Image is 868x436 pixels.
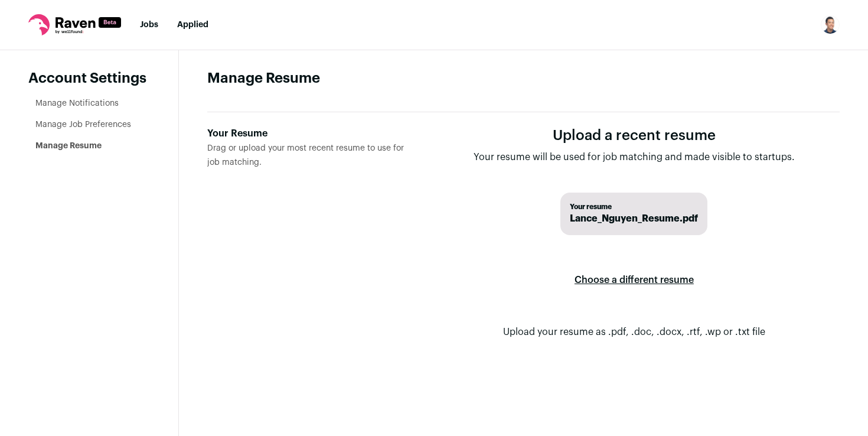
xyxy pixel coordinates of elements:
a: Manage Job Preferences [35,121,131,129]
span: Your resume [570,202,698,212]
a: Manage Notifications [35,99,119,108]
header: Account Settings [28,69,150,88]
div: Your Resume [207,126,410,141]
p: Your resume will be used for job matching and made visible to startups. [474,150,795,164]
h1: Upload a recent resume [474,126,795,145]
a: Jobs [140,21,158,29]
span: Lance_Nguyen_Resume.pdf [570,212,698,226]
a: Applied [177,21,208,29]
img: 17618840-medium_jpg [821,15,840,34]
h1: Manage Resume [207,69,840,88]
span: Drag or upload your most recent resume to use for job matching. [207,144,404,167]
label: Choose a different resume [575,263,694,297]
p: Upload your resume as .pdf, .doc, .docx, .rtf, .wp or .txt file [503,325,765,339]
a: Manage Resume [35,142,102,150]
button: Open dropdown [821,15,840,34]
